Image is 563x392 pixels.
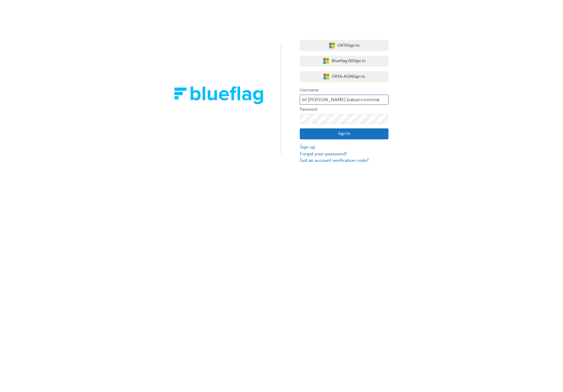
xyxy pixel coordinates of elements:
[300,106,389,113] label: Password
[338,42,360,49] span: OKTA Sign In
[174,86,263,104] img: Trak
[300,151,389,157] a: Forgot your password?
[300,71,389,82] button: OKTA-AGINSign In
[300,56,389,67] button: Blueflag ADSign In
[300,144,389,151] a: Sign up
[332,58,365,64] span: Blueflag AD Sign In
[300,40,389,51] button: OKTASign In
[300,157,389,164] a: Got an account verification code?
[300,95,389,105] input: Username
[300,128,389,140] button: Sign In
[332,73,365,80] span: OKTA-AGIN Sign In
[300,87,389,94] label: Username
